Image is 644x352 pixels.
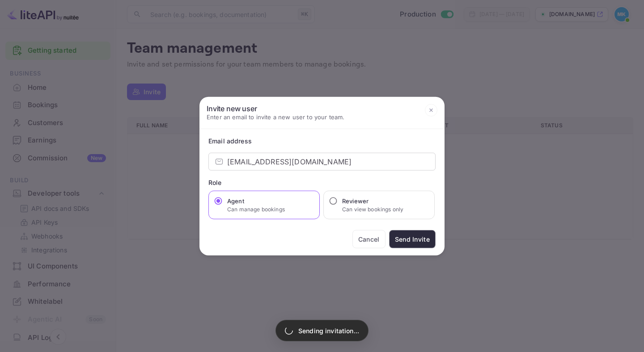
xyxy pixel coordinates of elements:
[208,136,436,146] div: Email address
[207,104,344,113] h6: Invite new user
[227,197,285,205] h6: Agent
[342,205,403,214] p: Can view bookings only
[207,113,344,122] p: Enter an email to invite a new user to your team.
[298,326,359,335] p: Sending invitation...
[352,230,386,248] button: Cancel
[227,205,285,214] p: Can manage bookings
[389,230,436,248] button: Send Invite
[227,153,436,171] input: example@nuitee.com
[208,178,436,187] div: Role
[342,197,403,205] h6: Reviewer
